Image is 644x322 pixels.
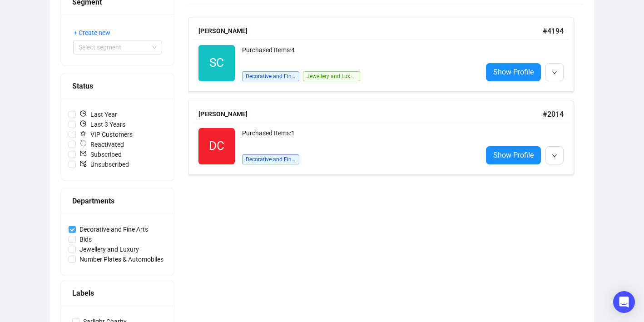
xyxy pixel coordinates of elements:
span: Last 3 Years [76,119,129,129]
span: Decorative and Fine Arts [242,71,299,81]
span: Last Year [76,109,121,119]
span: Unsubscribed [76,159,133,169]
div: [PERSON_NAME] [198,109,543,119]
span: Show Profile [493,149,534,161]
span: + Create new [74,28,110,38]
span: DC [209,137,224,155]
span: Number Plates & Automobiles [76,254,167,264]
div: Labels [72,287,163,299]
div: Open Intercom Messenger [613,291,635,313]
button: + Create new [73,25,118,40]
div: Departments [72,195,163,207]
span: Decorative and Fine Arts [242,154,299,164]
span: # 4194 [543,27,564,35]
a: [PERSON_NAME]#4194SCPurchased Items:4Decorative and Fine ArtsJewellery and LuxuryShow Profile [188,18,583,92]
span: Bids [76,234,95,244]
a: Show Profile [486,146,541,164]
span: Jewellery and Luxury [303,71,360,81]
span: Subscribed [76,149,125,159]
span: Jewellery and Luxury [76,244,143,254]
span: VIP Customers [76,129,136,139]
span: # 2014 [543,110,564,119]
span: down [552,153,557,159]
div: [PERSON_NAME] [198,26,543,36]
span: SC [209,54,224,72]
div: Status [72,80,163,92]
span: Show Profile [493,66,534,78]
div: Purchased Items: 4 [242,45,475,63]
span: Decorative and Fine Arts [76,224,152,234]
span: down [552,70,557,75]
span: Reactivated [76,139,128,149]
div: Purchased Items: 1 [242,128,475,146]
a: Show Profile [486,63,541,81]
a: [PERSON_NAME]#2014DCPurchased Items:1Decorative and Fine ArtsShow Profile [188,101,583,175]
